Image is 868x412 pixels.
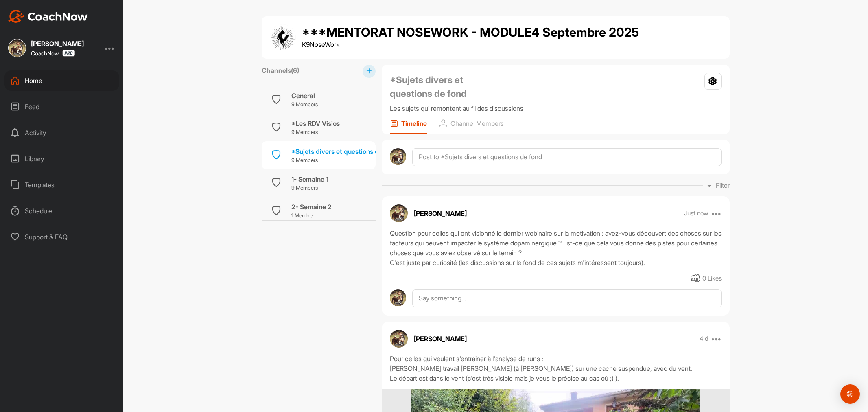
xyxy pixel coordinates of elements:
div: Question pour celles qui ont visionné le dernier webinaire sur la motivation : avez-vous découver... [390,228,722,267]
img: CoachNow Pro [62,50,75,57]
div: Support & FAQ [4,227,119,247]
div: [PERSON_NAME] [31,40,84,47]
p: K9NoseWork [302,39,639,49]
p: Channel Members [450,119,504,127]
img: group [270,24,296,50]
div: Pour celles qui veulent s'entrainer à l'analyse de runs : [PERSON_NAME] travail [PERSON_NAME] (à ... [390,354,722,383]
p: Les sujets qui remontent au fil des discussions [390,103,523,113]
p: 9 Members [291,184,328,192]
p: Filter [716,180,730,190]
p: [PERSON_NAME] [414,334,467,344]
img: avatar [390,330,408,348]
div: 0 Likes [702,274,722,283]
div: Feed [4,96,119,117]
div: CoachNow [31,50,75,57]
p: 4 d [700,335,708,343]
div: Home [4,70,119,91]
p: 9 Members [291,128,340,136]
p: 9 Members [291,156,398,164]
div: *Les RDV Visios [291,118,340,128]
p: [PERSON_NAME] [414,208,467,218]
p: 9 Members [291,101,318,109]
div: *Sujets divers et questions de fond [291,147,398,156]
img: avatar [390,289,407,306]
div: 2- Semaine 2 [291,202,332,212]
p: 1 Member [291,212,332,220]
h2: *Sujets divers et questions de fond [390,73,500,101]
img: avatar [390,204,408,222]
img: CoachNow [8,10,88,23]
div: Schedule [4,201,119,221]
label: Channels ( 6 ) [262,66,299,75]
p: Timeline [401,119,427,127]
div: Library [4,149,119,169]
div: Templates [4,175,119,195]
div: Activity [4,123,119,143]
p: Just now [684,209,708,217]
div: 1- Semaine 1 [291,174,328,184]
div: General [291,91,318,101]
img: square_4d35b6447a1165ac022d29d6669d2ae5.jpg [8,39,26,57]
h1: ***MENTORAT NOSEWORK - MODULE4 Septembre 2025 [302,26,639,39]
div: Open Intercom Messenger [840,384,860,404]
img: avatar [390,148,407,165]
